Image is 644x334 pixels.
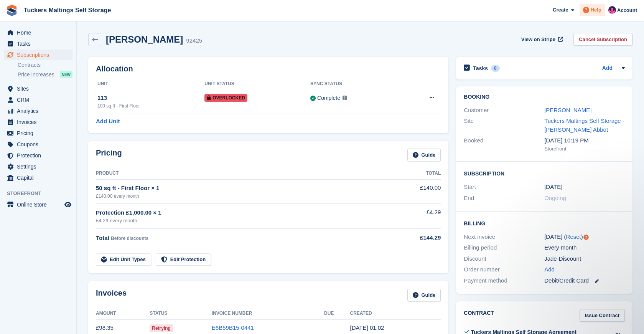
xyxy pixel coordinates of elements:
span: Invoices [17,117,63,127]
img: Rosie Yates [608,6,616,14]
div: Next invoice [464,233,544,241]
a: [PERSON_NAME] [544,107,591,113]
a: menu [4,128,72,139]
div: Order number [464,265,544,274]
div: 113 [97,94,204,103]
img: icon-info-grey-7440780725fd019a000dd9b08b2336e03edf1995a4989e88bcd33f0948082b44.svg [343,96,347,100]
th: Sync Status [310,78,401,90]
span: Ongoing [544,195,566,201]
td: £140.00 [388,179,441,203]
a: E6B59B15-0441 [212,324,254,331]
th: Unit Status [204,78,310,90]
span: Account [617,7,637,14]
h2: Booking [464,94,625,100]
td: £4.29 [388,204,441,229]
span: Create [553,6,568,14]
div: [DATE] ( ) [544,233,625,241]
span: Retrying [150,324,173,332]
div: NEW [60,71,72,78]
span: Help [591,6,601,14]
a: Edit Unit Types [96,253,151,266]
h2: Contract [464,309,494,322]
a: menu [4,106,72,116]
div: End [464,194,544,203]
div: Start [464,183,544,192]
a: menu [4,83,72,94]
span: Pricing [17,128,63,139]
a: menu [4,139,72,150]
span: Subscriptions [17,50,63,60]
div: Complete [317,94,340,102]
a: Add Unit [96,117,120,126]
a: Issue Contract [580,309,625,322]
a: Add [602,64,613,73]
h2: Allocation [96,64,441,73]
a: menu [4,161,72,172]
a: Tuckers Maltings Self Storage - [PERSON_NAME] Abbot [544,117,624,133]
span: Analytics [17,106,63,116]
div: 50 sq ft - First Floor × 1 [96,184,388,193]
a: menu [4,172,72,183]
div: Tooltip anchor [583,234,590,241]
div: Payment method [464,276,544,285]
span: View on Stripe [521,36,555,43]
a: View on Stripe [518,33,565,46]
a: menu [4,199,72,210]
h2: Invoices [96,289,127,301]
h2: Tasks [473,65,488,72]
div: Every month [544,243,625,252]
span: Sites [17,83,63,94]
span: Home [17,27,63,38]
div: Booked [464,136,544,152]
span: Overlocked [204,94,247,102]
th: Status [150,308,212,320]
th: Invoice Number [212,308,324,320]
div: 0 [491,65,500,72]
div: Discount [464,255,544,263]
img: stora-icon-8386f47178a22dfd0bd8f6a31ec36ba5ce8667c1dd55bd0f319d3a0aa187defe.svg [6,5,18,16]
a: Edit Protection [156,253,211,266]
span: Storefront [7,190,76,197]
div: [DATE] 10:19 PM [544,136,625,145]
div: Storefront [544,145,625,153]
a: menu [4,150,72,161]
a: Reset [566,233,581,240]
a: Price increases NEW [18,70,72,79]
span: Settings [17,161,63,172]
div: £4.29 every month [96,217,388,225]
a: Contracts [18,61,72,69]
th: Amount [96,308,150,320]
div: 100 sq ft - First Floor [97,103,204,109]
th: Total [388,167,441,180]
h2: Billing [464,219,625,227]
a: Guide [407,289,441,301]
a: menu [4,27,72,38]
span: Online Store [17,199,63,210]
div: Debit/Credit Card [544,276,625,285]
a: Cancel Subscription [573,33,632,46]
th: Product [96,167,388,180]
div: Customer [464,106,544,115]
span: Capital [17,172,63,183]
span: Total [96,235,109,241]
a: Add [544,265,555,274]
h2: Pricing [96,149,122,161]
h2: [PERSON_NAME] [106,34,183,45]
div: Billing period [464,243,544,252]
span: Price increases [18,71,54,78]
div: 92425 [186,36,202,45]
a: menu [4,117,72,127]
a: menu [4,94,72,105]
a: menu [4,38,72,49]
span: Tasks [17,38,63,49]
div: Protection £1,000.00 × 1 [96,208,388,217]
span: Before discounts [111,236,148,241]
time: 2025-07-17 00:00:00 UTC [544,183,562,192]
div: Site [464,117,544,134]
div: £140.00 every month [96,193,388,200]
a: Tuckers Maltings Self Storage [21,4,114,17]
th: Due [324,308,350,320]
span: Protection [17,150,63,161]
th: Unit [96,78,204,90]
h2: Subscription [464,169,625,177]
